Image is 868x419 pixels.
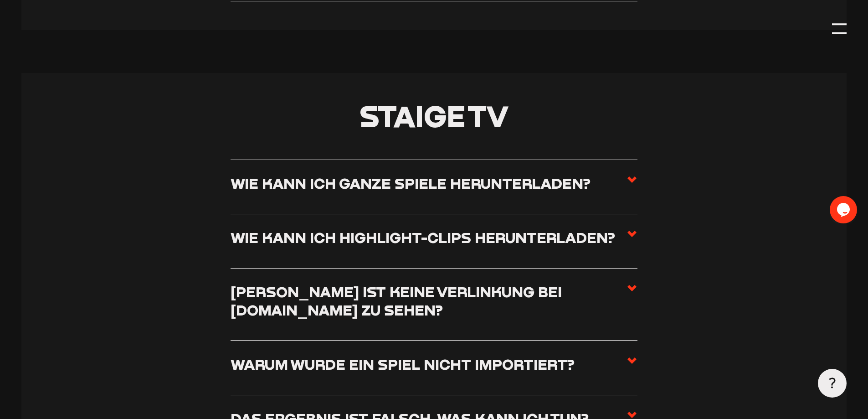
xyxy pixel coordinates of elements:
[360,98,509,134] span: Staige TV
[231,174,591,192] h3: Wie kann ich ganze Spiele herunterladen?
[231,283,627,319] h3: [PERSON_NAME] ist keine Verlinkung bei [DOMAIN_NAME] zu sehen?
[830,196,859,223] iframe: chat widget
[231,228,615,246] h3: Wie kann ich Highlight-Clips herunterladen?
[231,355,575,373] h3: Warum wurde ein Spiel nicht importiert?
